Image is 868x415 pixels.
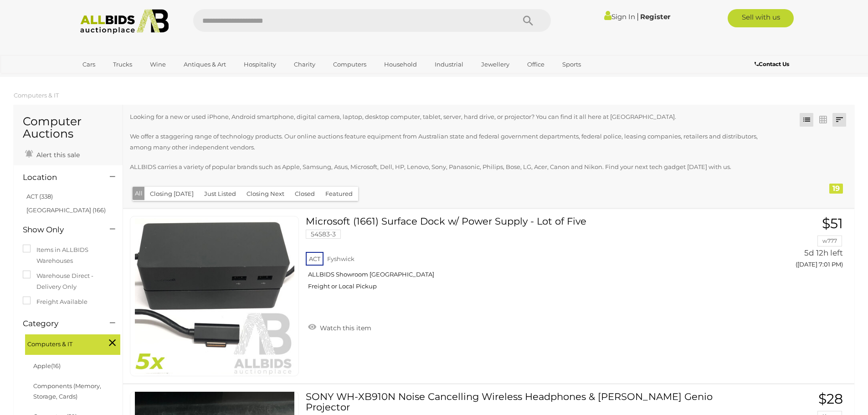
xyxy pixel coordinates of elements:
p: Looking for a new or used iPhone, Android smartphone, digital camera, laptop, desktop computer, t... [130,112,781,122]
b: Contact Us [755,61,789,67]
span: (16) [51,362,61,369]
a: Computers [327,57,372,72]
a: Watch this item [306,320,374,334]
a: Charity [288,57,321,72]
a: $51 w777 5d 12h left ([DATE] 7:01 PM) [740,216,845,273]
a: Household [378,57,423,72]
a: Sports [556,57,587,72]
button: Closing Next [241,187,290,201]
p: ALLBIDS carries a variety of popular brands such as Apple, Samsung, Asus, Microsoft, Dell, HP, Le... [130,162,781,172]
button: Just Listed [199,187,241,201]
a: Office [521,57,550,72]
img: 54583-3a.jpg [135,216,294,376]
a: [GEOGRAPHIC_DATA] [77,72,153,87]
label: Warehouse Direct - Delivery Only [23,271,113,292]
a: Trucks [107,57,138,72]
a: Computers & IT [14,92,59,99]
a: Contact Us [755,59,791,69]
span: $51 [822,215,843,232]
h4: Category [23,319,96,328]
img: Allbids.com.au [75,9,174,34]
a: Register [640,12,670,21]
a: Apple(16) [33,362,61,369]
a: Antiques & Art [178,57,232,72]
a: Industrial [429,57,469,72]
a: Alert this sale [23,147,82,161]
a: Hospitality [238,57,282,72]
button: Featured [320,187,358,201]
a: Microsoft (1661) Surface Dock w/ Power Supply - Lot of Five 54583-3 ACT Fyshwick ALLBIDS Showroom... [313,216,725,297]
span: Alert this sale [34,151,80,159]
h4: Show Only [23,225,96,234]
a: Cars [77,57,101,72]
div: 19 [829,184,843,194]
h4: Location [23,173,96,182]
a: Jewellery [475,57,515,72]
h1: Computer Auctions [23,115,113,140]
span: Watch this item [318,324,371,332]
a: Sell with us [728,9,794,27]
button: All [133,187,145,200]
span: $28 [818,390,843,407]
a: Wine [144,57,172,72]
span: Computers & IT [27,337,96,349]
a: Sign In [604,12,635,21]
a: ACT (338) [26,193,53,200]
button: Search [505,9,551,32]
label: Freight Available [23,297,87,307]
button: Closed [289,187,320,201]
a: [GEOGRAPHIC_DATA] (166) [26,206,106,214]
button: Closing [DATE] [144,187,199,201]
a: Components (Memory, Storage, Cards) [33,382,101,400]
label: Items in ALLBIDS Warehouses [23,245,113,266]
p: We offer a staggering range of technology products. Our online auctions feature equipment from Au... [130,131,781,153]
span: | [637,11,639,21]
